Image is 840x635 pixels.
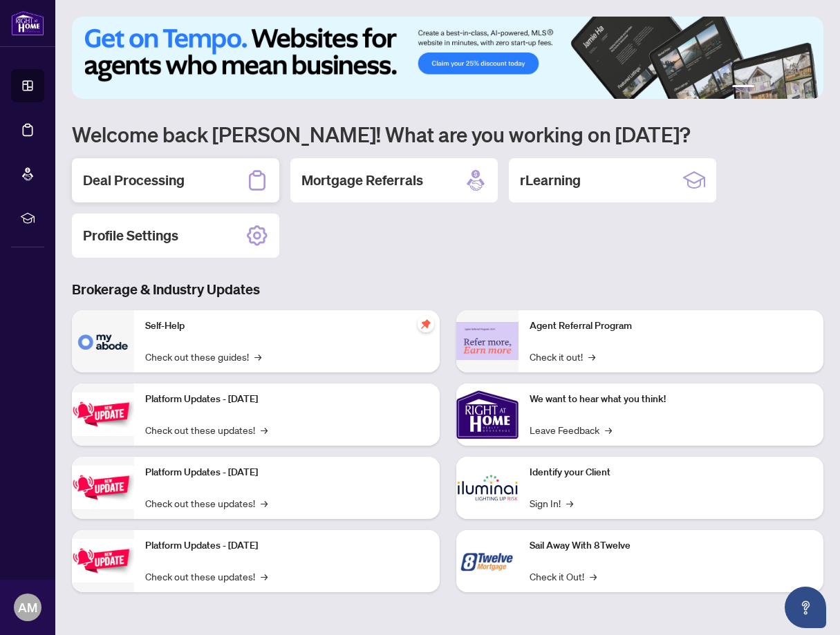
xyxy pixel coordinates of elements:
span: pushpin [418,316,434,332]
p: Platform Updates - [DATE] [145,538,429,553]
button: 1 [732,85,754,91]
img: Sail Away With 8Twelve [456,530,519,592]
img: Self-Help [72,310,134,372]
a: Check out these updates!→ [145,422,268,437]
button: 4 [782,85,787,91]
img: Platform Updates - June 23, 2025 [72,539,134,582]
button: 6 [804,85,810,91]
button: 5 [793,85,799,91]
button: 2 [760,85,765,91]
span: → [588,349,595,364]
a: Check out these updates!→ [145,569,268,584]
a: Check out these updates!→ [145,495,268,511]
span: → [566,495,573,511]
a: Check it Out!→ [530,569,597,584]
img: Identify your Client [456,457,519,519]
span: → [254,349,261,364]
h2: Profile Settings [83,226,178,245]
span: → [261,422,268,437]
h3: Brokerage & Industry Updates [72,280,823,299]
h1: Welcome back [PERSON_NAME]! What are you working on [DATE]? [72,121,823,147]
img: Slide 0 [72,17,823,99]
p: Sail Away With 8Twelve [530,538,813,553]
span: → [261,495,268,511]
p: Agent Referral Program [530,319,813,334]
img: We want to hear what you think! [456,383,519,446]
a: Sign In!→ [530,495,573,511]
h2: Mortgage Referrals [301,171,423,190]
p: We want to hear what you think! [530,392,813,407]
a: Check it out!→ [530,349,595,364]
img: logo [11,10,44,36]
span: → [261,569,268,584]
button: Open asap [785,587,826,628]
h2: rLearning [520,171,581,190]
p: Platform Updates - [DATE] [145,392,429,407]
img: Platform Updates - July 21, 2025 [72,392,134,436]
p: Platform Updates - [DATE] [145,465,429,480]
img: Platform Updates - July 8, 2025 [72,466,134,509]
span: → [605,422,612,437]
button: 3 [771,85,776,91]
span: → [590,569,597,584]
p: Identify your Client [530,465,813,480]
h2: Deal Processing [83,171,185,190]
img: Agent Referral Program [456,322,519,360]
span: AM [18,598,37,617]
a: Check out these guides!→ [145,349,261,364]
p: Self-Help [145,319,429,334]
a: Leave Feedback→ [530,422,612,437]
